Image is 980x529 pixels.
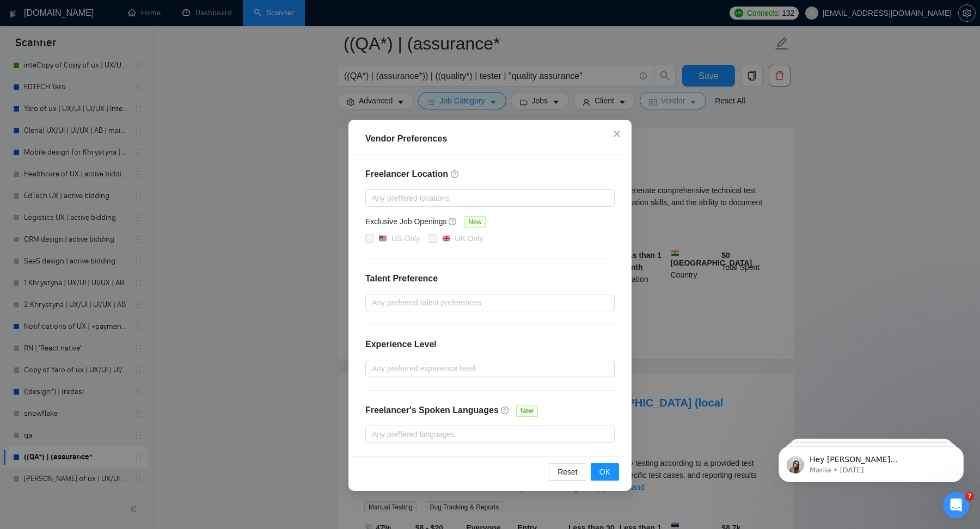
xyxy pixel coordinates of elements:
[762,423,980,500] iframe: Intercom notifications message
[943,492,969,518] iframe: Intercom live chat
[47,32,187,202] span: Hey [PERSON_NAME][EMAIL_ADDRESS][DOMAIN_NAME], Looks like your Upwork agency QUARTE ran out of co...
[591,463,619,481] button: OK
[443,235,450,242] img: 🇬🇧
[558,466,578,478] span: Reset
[516,405,538,417] span: New
[365,272,615,285] h4: Talent Preference
[612,130,621,138] span: close
[365,404,499,417] h4: Freelancer's Spoken Languages
[602,120,632,149] button: Close
[464,216,486,228] span: New
[365,132,615,145] div: Vendor Preferences
[365,216,446,227] h5: Exclusive Job Openings
[365,338,437,351] h4: Experience Level
[965,492,974,501] span: 7
[391,232,420,244] div: US Only
[599,466,610,478] span: OK
[451,170,460,179] span: question-circle
[449,217,457,226] span: question-circle
[549,463,586,481] button: Reset
[365,168,615,181] h4: Freelancer Location
[501,406,510,415] span: question-circle
[455,232,483,244] div: UK Only
[379,235,387,242] img: 🇺🇸
[47,42,188,52] p: Message from Mariia, sent 2w ago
